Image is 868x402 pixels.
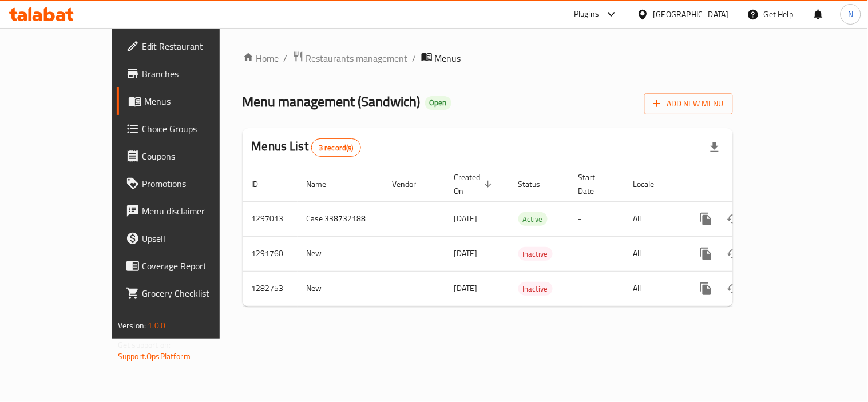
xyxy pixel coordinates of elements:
[624,271,683,306] td: All
[118,318,146,333] span: Version:
[454,170,496,198] span: Created On
[117,115,257,142] a: Choice Groups
[518,282,553,296] span: Inactive
[117,252,257,280] a: Coverage Report
[117,225,257,252] a: Upsell
[142,149,248,163] span: Coupons
[243,89,421,114] span: Menu management ( Sandwich )
[307,177,342,191] span: Name
[252,177,274,191] span: ID
[142,286,248,300] span: Grocery Checklist
[306,51,408,65] span: Restaurants management
[117,87,257,115] a: Menus
[692,240,720,268] button: more
[117,60,257,87] a: Branches
[624,201,683,236] td: All
[454,281,478,296] span: [DATE]
[117,142,257,170] a: Coupons
[720,240,747,268] button: Change Status
[312,142,360,153] span: 3 record(s)
[243,236,298,271] td: 1291760
[144,94,248,108] span: Menus
[118,349,191,364] a: Support.OpsPlatform
[298,236,383,271] td: New
[142,67,248,81] span: Branches
[683,167,811,202] th: Actions
[653,97,724,111] span: Add New Menu
[142,259,248,273] span: Coverage Report
[298,201,383,236] td: Case 338732188
[425,98,451,108] span: Open
[252,138,361,157] h2: Menus List
[284,51,288,65] li: /
[142,39,248,53] span: Edit Restaurant
[644,93,733,114] button: Add New Menu
[243,167,811,307] table: enhanced table
[569,201,624,236] td: -
[518,248,553,261] span: Inactive
[701,134,728,161] div: Export file
[292,51,408,66] a: Restaurants management
[633,177,669,191] span: Locale
[454,211,478,226] span: [DATE]
[142,122,248,136] span: Choice Groups
[142,177,248,190] span: Promotions
[518,177,556,191] span: Status
[243,271,298,306] td: 1282753
[148,318,165,333] span: 1.0.0
[578,170,611,198] span: Start Date
[243,201,298,236] td: 1297013
[569,236,624,271] td: -
[243,51,733,66] nav: breadcrumb
[142,204,248,218] span: Menu disclaimer
[117,280,257,307] a: Grocery Checklist
[653,8,729,21] div: [GEOGRAPHIC_DATA]
[117,197,257,225] a: Menu disclaimer
[720,205,747,233] button: Change Status
[413,51,417,65] li: /
[311,138,361,157] div: Total records count
[518,213,548,226] span: Active
[142,232,248,245] span: Upsell
[569,271,624,306] td: -
[435,51,461,65] span: Menus
[720,275,747,303] button: Change Status
[692,275,720,303] button: more
[518,212,548,226] div: Active
[425,96,451,110] div: Open
[243,51,279,65] a: Home
[118,337,171,352] span: Get support on:
[574,7,599,21] div: Plugins
[117,170,257,197] a: Promotions
[624,236,683,271] td: All
[393,177,431,191] span: Vendor
[848,8,853,21] span: N
[692,205,720,233] button: more
[117,33,257,60] a: Edit Restaurant
[298,271,383,306] td: New
[454,246,478,261] span: [DATE]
